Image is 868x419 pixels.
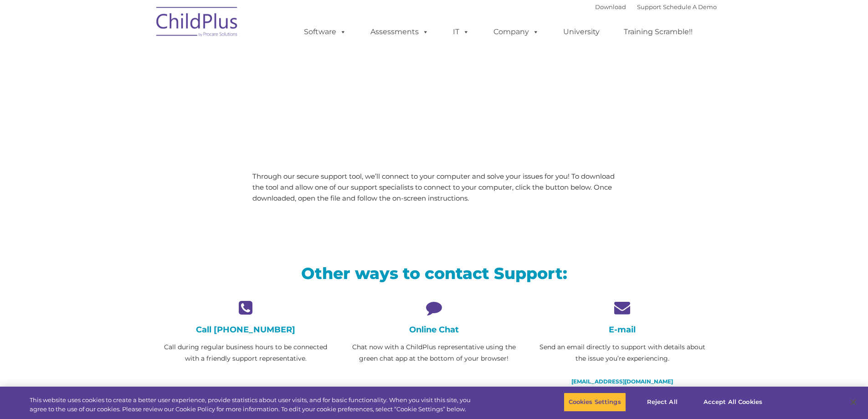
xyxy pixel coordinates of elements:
a: Training Scramble!! [615,23,702,41]
span: LiveSupport with SplashTop [159,66,499,93]
button: Accept All Cookies [699,393,767,412]
h2: Other ways to contact Support: [159,263,710,284]
a: [EMAIL_ADDRESS][DOMAIN_NAME] [571,378,673,385]
h4: Online Chat [347,325,521,335]
a: Assessments [361,23,438,41]
a: Schedule A Demo [663,3,717,10]
a: Software [295,23,355,41]
button: Close [843,392,863,412]
a: IT [444,23,478,41]
h4: E-mail [535,325,709,335]
a: University [554,23,609,41]
h4: Call [PHONE_NUMBER] [159,325,333,335]
p: Send an email directly to support with details about the issue you’re experiencing. [535,341,709,364]
font: | [595,3,717,10]
p: Through our secure support tool, we’ll connect to your computer and solve your issues for you! To... [252,171,616,204]
div: This website uses cookies to create a better user experience, provide statistics about user visit... [30,396,478,414]
a: Download [595,3,626,10]
p: Chat now with a ChildPlus representative using the green chat app at the bottom of your browser! [347,341,521,364]
a: Company [484,23,548,41]
button: Cookies Settings [564,393,626,412]
img: ChildPlus by Procare Solutions [152,0,243,46]
a: Support [637,3,661,10]
button: Reject All [634,393,691,412]
p: Call during regular business hours to be connected with a friendly support representative. [159,341,333,364]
